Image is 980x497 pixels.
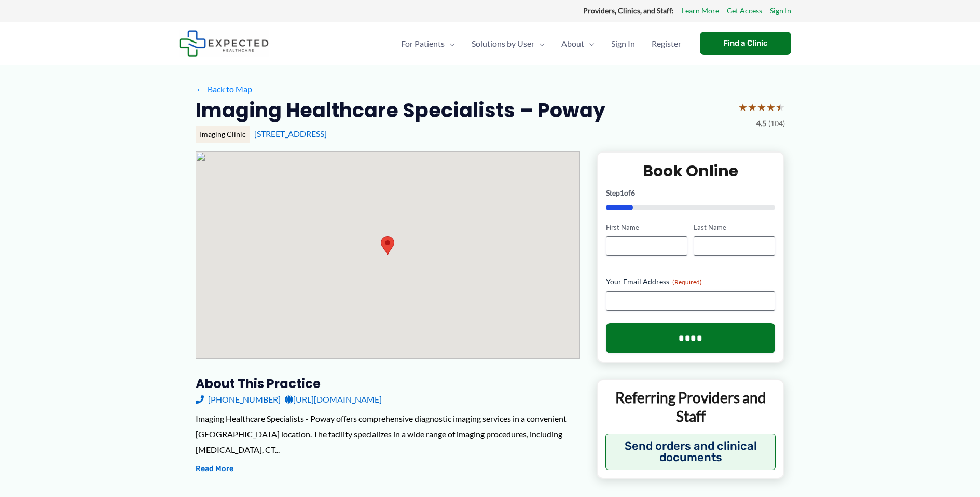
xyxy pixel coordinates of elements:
[285,392,382,407] a: [URL][DOMAIN_NAME]
[603,25,643,62] a: Sign In
[254,129,327,139] a: [STREET_ADDRESS]
[196,84,205,94] span: ←
[606,223,687,232] label: First Name
[620,188,624,197] span: 1
[401,25,445,62] span: For Patients
[611,25,635,62] span: Sign In
[757,98,766,117] span: ★
[445,25,455,62] span: Menu Toggle
[534,25,545,62] span: Menu Toggle
[196,81,252,97] a: ←Back to Map
[652,25,681,62] span: Register
[606,189,776,197] p: Step of
[766,98,776,117] span: ★
[196,126,250,143] div: Imaging Clinic
[606,161,776,181] h2: Book Online
[393,25,463,62] a: For PatientsMenu Toggle
[727,4,762,18] a: Get Access
[561,25,584,62] span: About
[768,117,785,130] span: (104)
[770,4,791,18] a: Sign In
[643,25,689,62] a: Register
[196,392,281,407] a: [PHONE_NUMBER]
[605,388,776,426] p: Referring Providers and Staff
[631,188,635,197] span: 6
[776,98,785,117] span: ★
[196,411,580,457] div: Imaging Healthcare Specialists - Poway offers comprehensive diagnostic imaging services in a conv...
[196,98,605,123] h2: Imaging Healthcare Specialists – Poway
[748,98,757,117] span: ★
[694,223,775,232] label: Last Name
[672,278,702,286] span: (Required)
[583,6,674,15] strong: Providers, Clinics, and Staff:
[584,25,595,62] span: Menu Toggle
[682,4,719,18] a: Learn More
[553,25,603,62] a: AboutMenu Toggle
[606,277,776,287] label: Your Email Address
[605,434,776,470] button: Send orders and clinical documents
[463,25,553,62] a: Solutions by UserMenu Toggle
[756,117,766,130] span: 4.5
[738,98,748,117] span: ★
[700,32,791,55] a: Find a Clinic
[179,30,269,57] img: Expected Healthcare Logo - side, dark font, small
[472,25,534,62] span: Solutions by User
[196,376,580,392] h3: About this practice
[393,25,689,62] nav: Primary Site Navigation
[196,463,233,475] button: Read More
